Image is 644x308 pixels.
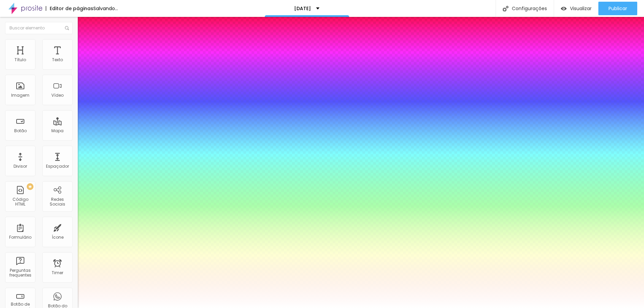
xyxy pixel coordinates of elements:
[44,197,71,207] div: Redes Sociais
[9,235,31,240] div: Formulário
[51,128,64,133] div: Mapa
[294,6,311,11] p: [DATE]
[7,197,33,207] div: Código HTML
[51,93,64,98] div: Vídeo
[503,6,508,11] img: Icone
[609,6,627,11] span: Publicar
[14,128,27,133] div: Botão
[52,270,63,275] div: Timer
[5,22,73,34] input: Buscar elemento
[598,2,637,15] button: Publicar
[11,93,29,98] div: Imagem
[14,164,27,169] div: Divisor
[46,6,93,11] div: Editor de páginas
[561,6,567,11] img: view-1.svg
[7,268,33,278] div: Perguntas frequentes
[52,235,64,240] div: Ícone
[554,2,598,15] button: Visualizar
[65,26,69,30] img: Icone
[93,6,118,11] div: Salvando...
[570,6,592,11] span: Visualizar
[46,164,69,169] div: Espaçador
[15,57,26,62] div: Título
[52,57,63,62] div: Texto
